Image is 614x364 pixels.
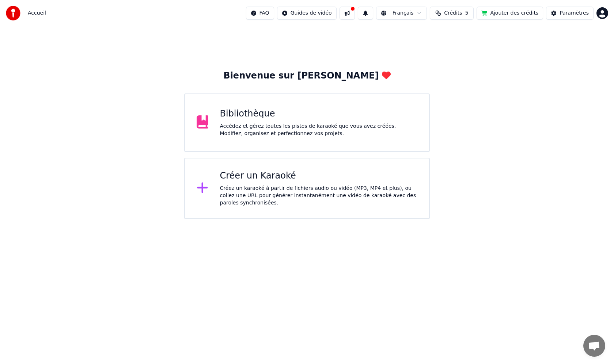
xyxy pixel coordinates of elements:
button: Crédits5 [430,7,474,20]
button: Guides de vidéo [277,7,337,20]
div: Ouvrir le chat [583,335,605,357]
img: youka [6,6,20,20]
div: Bienvenue sur [PERSON_NAME] [223,70,390,82]
div: Bibliothèque [220,108,418,120]
div: Paramètres [560,9,589,17]
span: Accueil [28,9,46,17]
button: Paramètres [546,7,594,20]
button: Ajouter des crédits [477,7,543,20]
div: Créez un karaoké à partir de fichiers audio ou vidéo (MP3, MP4 et plus), ou collez une URL pour g... [220,185,418,207]
span: 5 [465,9,469,17]
button: FAQ [246,7,274,20]
div: Créer un Karaoké [220,170,418,182]
nav: breadcrumb [28,9,46,17]
div: Accédez et gérez toutes les pistes de karaoké que vous avez créées. Modifiez, organisez et perfec... [220,123,418,137]
span: Crédits [444,9,462,17]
